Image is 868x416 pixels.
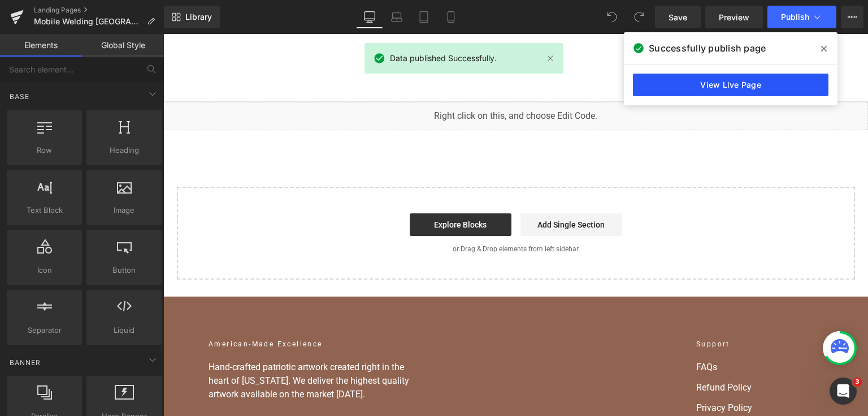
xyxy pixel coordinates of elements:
[90,204,158,216] span: Image
[246,179,348,202] a: Explore Blocks
[781,12,809,22] span: Publish
[719,11,749,23] span: Preview
[45,327,260,367] p: Hand-crafted patriotic artwork created right in the heart of [US_STATE]. We deliver the highest q...
[185,12,212,22] span: Library
[10,144,79,156] span: Row
[10,204,79,216] span: Text Block
[32,211,674,219] p: or Drag & Drop elements from left sidebar
[533,327,659,340] a: FAQs
[628,6,650,28] button: Redo
[82,34,164,57] a: Global Style
[34,6,164,15] a: Landing Pages
[164,6,220,28] a: New Library
[356,6,383,28] a: Desktop
[437,6,465,28] a: Mobile
[767,6,836,28] button: Publish
[45,305,260,315] h2: American-Made Excellence
[633,74,828,96] a: View Live Page
[410,6,437,28] a: Tablet
[8,357,42,368] span: Banner
[669,11,687,23] span: Save
[533,367,659,381] a: Privacy Policy
[601,6,623,28] button: Undo
[90,324,158,336] span: Liquid
[34,17,142,26] span: Mobile Welding [GEOGRAPHIC_DATA]
[830,378,857,405] iframe: Intercom live chat
[10,324,79,336] span: Separator
[357,179,459,202] a: Add Single Section
[390,52,497,65] span: Data published Successfully.
[90,144,158,156] span: Heading
[90,264,158,276] span: Button
[8,91,31,102] span: Base
[10,264,79,276] span: Icon
[533,347,659,361] a: Refund Policy
[705,6,763,28] a: Preview
[853,378,862,387] span: 3
[383,6,410,28] a: Laptop
[649,41,766,55] span: Successfully publish page
[841,6,863,28] button: More
[533,305,659,315] h2: Support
